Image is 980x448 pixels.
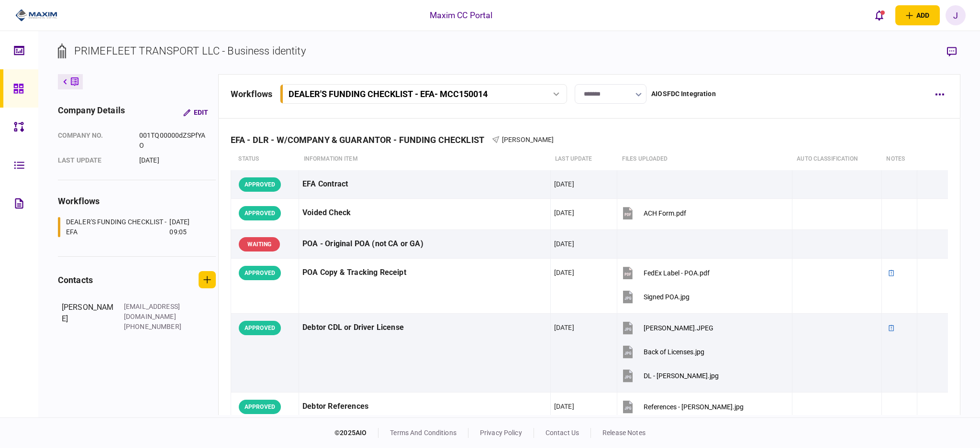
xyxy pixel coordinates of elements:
[302,233,547,255] div: POA - Original POA (not CA or GA)
[644,372,719,380] div: DL - Anderson.jpg
[302,262,547,284] div: POA Copy & Tracking Receipt
[390,429,457,437] a: terms and conditions
[289,89,488,99] div: DEALER'S FUNDING CHECKLIST - EFA - MCC150014
[644,209,686,217] div: ACH Form.pdf
[502,136,554,143] span: [PERSON_NAME]
[602,429,646,437] a: release notes
[176,104,216,121] button: Edit
[124,322,186,332] div: [PHONE_NUMBER]
[58,273,93,286] div: contacts
[554,208,574,218] div: [DATE]
[480,429,522,437] a: privacy policy
[644,293,690,301] div: Signed POA.jpg
[792,148,881,170] th: auto classification
[621,396,744,417] button: References - Anderson.jpg
[644,269,710,277] div: FedEx Label - POA.pdf
[302,174,547,195] div: EFA Contract
[644,348,704,356] div: Back of Licenses.jpg
[58,104,125,121] div: company details
[280,84,567,104] button: DEALER'S FUNDING CHECKLIST - EFA- MCC150014
[617,148,792,170] th: Files uploaded
[550,148,617,170] th: last update
[58,155,130,165] div: last update
[239,177,281,192] div: APPROVED
[621,262,710,284] button: FedEx Label - POA.pdf
[239,237,280,251] div: WAITING
[621,286,690,307] button: Signed POA.jpg
[231,135,492,145] div: EFA - DLR - W/COMPANY & GUARANTOR - FUNDING CHECKLIST
[302,317,547,339] div: Debtor CDL or Driver License
[621,365,719,386] button: DL - Anderson.jpg
[139,131,209,151] div: 001TQ00000dZSPfYAO
[239,266,281,280] div: APPROVED
[58,195,216,208] div: workflows
[58,217,204,237] a: DEALER'S FUNDING CHECKLIST - EFA[DATE] 09:05
[169,217,204,237] div: [DATE] 09:05
[554,323,574,332] div: [DATE]
[334,428,379,438] div: © 2025 AIO
[881,148,917,170] th: notes
[124,302,186,322] div: [EMAIL_ADDRESS][DOMAIN_NAME]
[554,179,574,189] div: [DATE]
[430,9,493,22] div: Maxim CC Portal
[554,268,574,277] div: [DATE]
[302,396,547,417] div: Debtor References
[66,217,167,237] div: DEALER'S FUNDING CHECKLIST - EFA
[299,148,551,170] th: Information item
[74,43,306,59] div: PRIMEFLEET TRANSPORT LLC - Business identity
[644,324,713,332] div: DL - Anthony.JPEG
[546,429,579,437] a: contact us
[139,155,209,165] div: [DATE]
[644,403,744,411] div: References - Anderson.jpg
[946,5,966,25] button: J
[895,5,940,25] button: open adding identity options
[554,239,574,249] div: [DATE]
[15,8,58,22] img: client company logo
[239,400,281,414] div: APPROVED
[231,87,272,100] div: workflows
[621,341,704,362] button: Back of Licenses.jpg
[239,321,281,335] div: APPROVED
[621,202,686,224] button: ACH Form.pdf
[621,317,713,339] button: DL - Anthony.JPEG
[239,206,281,220] div: APPROVED
[231,148,299,170] th: status
[554,402,574,411] div: [DATE]
[302,202,547,224] div: Voided Check
[58,131,130,151] div: company no.
[869,5,890,25] button: open notifications list
[651,89,716,99] div: AIOSFDC Integration
[62,302,114,332] div: [PERSON_NAME]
